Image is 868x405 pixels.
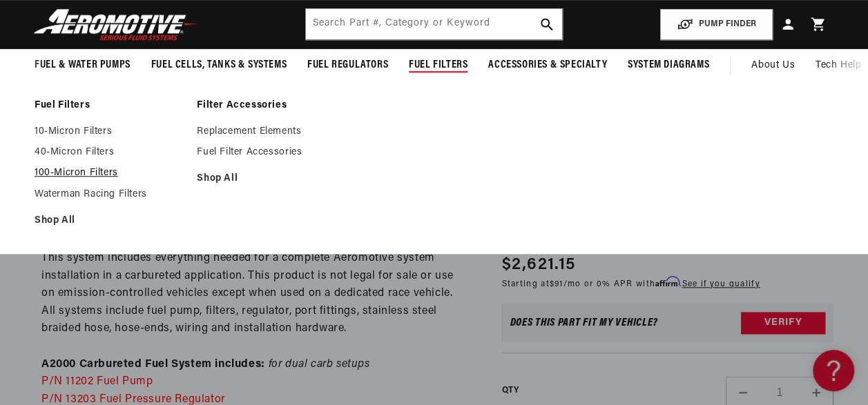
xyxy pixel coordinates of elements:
[35,58,131,72] span: Fuel & Water Pumps
[398,49,478,81] summary: Fuel Filters
[41,376,153,387] a: P/N 11202 Fuel Pump
[151,58,287,72] span: Fuel Cells, Tanks & Systems
[297,49,398,81] summary: Fuel Regulators
[550,279,563,288] span: $91
[478,49,617,81] summary: Accessories & Specialty
[35,188,183,201] a: Waterman Racing Filters
[501,385,519,397] label: QTY
[30,8,202,41] img: Aeromotive
[751,60,795,70] span: About Us
[24,49,141,81] summary: Fuel & Water Pumps
[660,9,773,40] button: PUMP FINDER
[741,49,805,82] a: About Us
[532,9,562,39] button: search button
[501,252,575,277] span: $2,621.15
[501,277,760,290] p: Starting at /mo or 0% APR with .
[141,49,297,81] summary: Fuel Cells, Tanks & Systems
[816,58,861,73] span: Tech Help
[35,167,183,179] a: 100-Micron Filters
[35,215,183,227] a: Shop All
[35,126,183,138] a: 10-Micron Filters
[617,49,720,81] summary: System Diagrams
[306,9,561,39] input: Search by Part Number, Category or Keyword
[307,58,388,72] span: Fuel Regulators
[197,126,345,138] a: Replacement Elements
[197,146,345,159] a: Fuel Filter Accessories
[197,172,345,185] a: Shop All
[41,394,226,405] a: P/N 13203 Fuel Pressure Regulator
[682,279,760,288] a: See if you qualify - Learn more about Affirm Financing (opens in modal)
[488,58,607,72] span: Accessories & Specialty
[510,317,658,328] div: Does This part fit My vehicle?
[409,58,467,72] span: Fuel Filters
[35,99,183,112] a: Fuel Filters
[35,146,183,159] a: 40-Micron Filters
[41,359,265,370] strong: A2000 Carbureted Fuel System includes:
[197,99,345,112] a: Filter Accessories
[268,359,369,370] em: for dual carb setups
[628,58,709,72] span: System Diagrams
[741,312,825,334] button: Verify
[655,276,679,286] span: Affirm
